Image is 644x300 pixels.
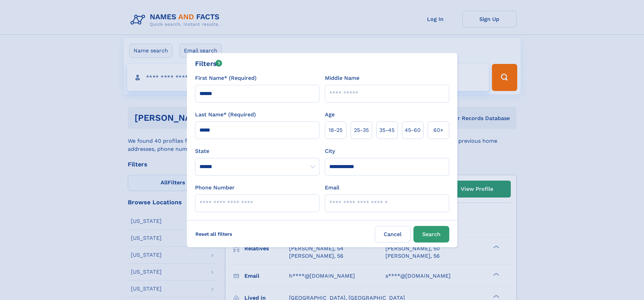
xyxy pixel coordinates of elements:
label: Age [325,111,335,119]
span: 60+ [433,126,444,134]
span: 25‑35 [354,126,369,134]
button: Search [413,226,449,243]
label: Middle Name [325,74,359,82]
label: State [195,147,319,155]
label: First Name* (Required) [195,74,257,82]
label: Last Name* (Required) [195,111,256,119]
span: 18‑25 [329,126,342,134]
label: Phone Number [195,184,235,192]
label: Cancel [375,226,411,243]
div: Filters [195,59,222,69]
label: Reset all filters [191,226,237,242]
span: 45‑60 [405,126,421,134]
label: City [325,147,335,155]
span: 35‑45 [379,126,395,134]
label: Email [325,184,339,192]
